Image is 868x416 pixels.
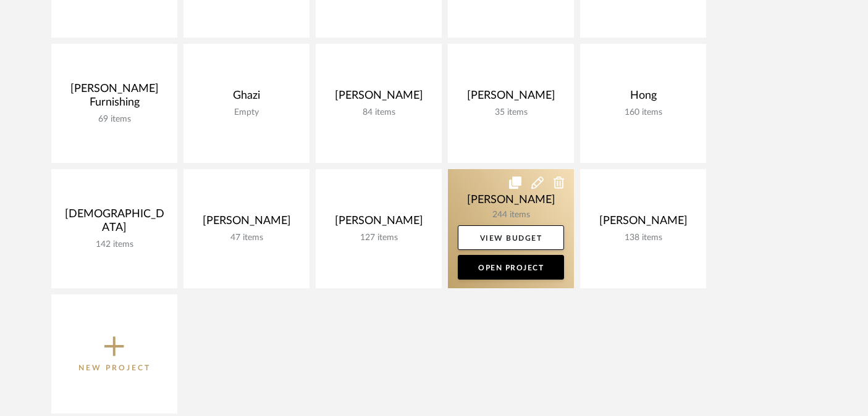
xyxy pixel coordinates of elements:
p: New Project [78,362,151,374]
div: [PERSON_NAME] [326,214,432,233]
div: [PERSON_NAME] [193,214,300,233]
div: [PERSON_NAME] [590,214,696,233]
a: Open Project [458,255,564,280]
button: New Project [51,294,177,414]
div: 127 items [326,233,432,243]
div: Empty [193,107,300,118]
div: 138 items [590,233,696,243]
div: [DEMOGRAPHIC_DATA] [61,207,167,239]
div: [PERSON_NAME] Furnishing [61,82,167,114]
div: Hong [590,89,696,107]
a: View Budget [458,225,564,250]
div: Ghazi [193,89,300,107]
div: 160 items [590,107,696,118]
div: [PERSON_NAME] [458,89,564,107]
div: 69 items [61,114,167,125]
div: 84 items [326,107,432,118]
div: [PERSON_NAME] [326,89,432,107]
div: 142 items [61,239,167,250]
div: 47 items [193,233,300,243]
div: 35 items [458,107,564,118]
